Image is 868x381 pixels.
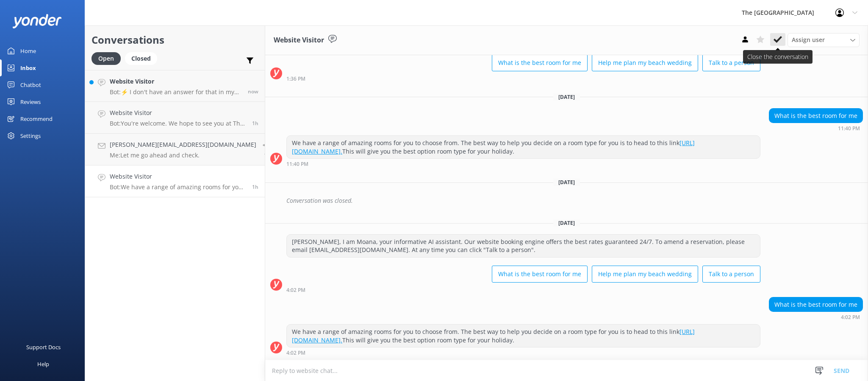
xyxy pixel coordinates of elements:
[20,76,41,93] div: Chatbot
[702,54,760,71] button: Talk to a person
[264,151,270,159] span: 04:15pm 11-Aug-2025 (UTC -10:00) Pacific/Honolulu
[110,108,246,118] h4: Website Visitor
[286,76,305,81] strong: 1:36 PM
[492,54,588,71] button: What is the best room for me
[270,193,863,208] div: 2025-08-07T10:07:22.071
[92,53,125,63] a: Open
[85,70,265,102] a: Website VisitorBot:⚡ I don't have an answer for that in my knowledge base. Please try and rephras...
[841,315,860,320] strong: 4:02 PM
[788,33,860,47] div: Assign User
[125,53,161,63] a: Closed
[769,125,863,131] div: 11:40pm 06-Aug-2025 (UTC -10:00) Pacific/Honolulu
[286,161,760,167] div: 11:40pm 06-Aug-2025 (UTC -10:00) Pacific/Honolulu
[292,139,695,155] a: [URL][DOMAIN_NAME].
[286,350,305,356] strong: 4:02 PM
[125,52,157,65] div: Closed
[110,140,256,149] h4: [PERSON_NAME][EMAIL_ADDRESS][DOMAIN_NAME]
[85,134,265,165] a: [PERSON_NAME][EMAIL_ADDRESS][DOMAIN_NAME]Me:Let me go ahead and check.1h
[553,179,580,186] span: [DATE]
[702,266,760,283] button: Talk to a person
[20,93,41,110] div: Reviews
[769,109,862,123] div: What is the best room for me
[26,339,61,356] div: Support Docs
[37,356,49,373] div: Help
[838,126,860,131] strong: 11:40 PM
[274,35,324,46] h3: Website Visitor
[769,314,863,320] div: 04:02pm 11-Aug-2025 (UTC -10:00) Pacific/Honolulu
[20,42,36,59] div: Home
[20,110,53,127] div: Recommend
[85,102,265,134] a: Website VisitorBot:You're welcome. We hope to see you at The [GEOGRAPHIC_DATA] soon!1h
[769,297,862,312] div: What is the best room for me
[110,183,246,191] p: Bot: We have a range of amazing rooms for you to choose from. The best way to help you decide on ...
[287,235,760,257] div: [PERSON_NAME], I am Moana, your informative AI assistant. Our website booking engine offers the b...
[286,193,863,208] div: Conversation was closed.
[248,88,258,95] span: 05:51pm 11-Aug-2025 (UTC -10:00) Pacific/Honolulu
[592,266,698,283] button: Help me plan my beach wedding
[85,165,265,197] a: Website VisitorBot:We have a range of amazing rooms for you to choose from. The best way to help ...
[20,59,36,76] div: Inbox
[110,77,241,86] h4: Website Visitor
[287,136,760,158] div: We have a range of amazing rooms for you to choose from. The best way to help you decide on a roo...
[287,325,760,347] div: We have a range of amazing rooms for you to choose from. The best way to help you decide on a roo...
[592,54,698,71] button: Help me plan my beach wedding
[252,120,258,127] span: 04:17pm 11-Aug-2025 (UTC -10:00) Pacific/Honolulu
[286,350,760,356] div: 04:02pm 11-Aug-2025 (UTC -10:00) Pacific/Honolulu
[252,183,258,190] span: 04:02pm 11-Aug-2025 (UTC -10:00) Pacific/Honolulu
[92,52,121,65] div: Open
[286,288,305,293] strong: 4:02 PM
[92,32,258,48] h2: Conversations
[286,162,308,167] strong: 11:40 PM
[286,287,760,293] div: 04:02pm 11-Aug-2025 (UTC -10:00) Pacific/Honolulu
[110,151,256,159] p: Me: Let me go ahead and check.
[553,93,580,101] span: [DATE]
[792,35,825,45] span: Assign user
[13,14,61,28] img: yonder-white-logo.png
[110,172,246,181] h4: Website Visitor
[553,219,580,227] span: [DATE]
[110,88,241,96] p: Bot: ⚡ I don't have an answer for that in my knowledge base. Please try and rephrase your questio...
[492,266,588,283] button: What is the best room for me
[110,120,246,127] p: Bot: You're welcome. We hope to see you at The [GEOGRAPHIC_DATA] soon!
[20,127,41,144] div: Settings
[292,328,695,344] a: [URL][DOMAIN_NAME].
[286,76,760,81] div: 01:36pm 21-Jul-2025 (UTC -10:00) Pacific/Honolulu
